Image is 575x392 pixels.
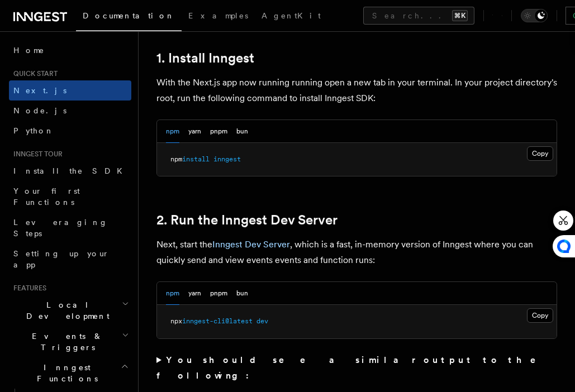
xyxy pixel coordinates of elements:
[452,10,468,21] kbd: ⌘K
[527,146,553,161] button: Copy
[156,212,338,228] a: 2. Run the Inngest Dev Server
[9,161,131,181] a: Install the SDK
[9,331,122,353] span: Events & Triggers
[210,120,227,143] button: pnpm
[13,218,108,238] span: Leveraging Steps
[521,9,548,22] button: Toggle dark mode
[13,126,54,135] span: Python
[9,40,131,60] a: Home
[188,120,201,143] button: yarn
[13,45,45,56] span: Home
[9,295,131,326] button: Local Development
[188,11,248,20] span: Examples
[156,352,557,384] summary: You should see a similar output to the following:
[166,120,179,143] button: npm
[13,166,129,175] span: Install the SDK
[156,237,557,268] p: Next, start the , which is a fast, in-memory version of Inngest where you can quickly send and vi...
[170,155,182,163] span: npm
[13,249,110,269] span: Setting up your app
[262,11,321,20] span: AgentKit
[236,120,248,143] button: bun
[170,317,182,325] span: npx
[9,243,131,275] a: Setting up your app
[9,362,121,384] span: Inngest Functions
[13,106,66,115] span: Node.js
[256,317,268,325] span: dev
[9,181,131,212] a: Your first Functions
[210,282,227,305] button: pnpm
[76,3,182,31] a: Documentation
[9,284,46,293] span: Features
[9,80,131,101] a: Next.js
[156,75,557,106] p: With the Next.js app now running running open a new tab in your terminal. In your project directo...
[182,155,210,163] span: install
[156,355,552,381] strong: You should see a similar output to the following:
[9,212,131,243] a: Leveraging Steps
[13,86,66,95] span: Next.js
[255,3,327,30] a: AgentKit
[213,155,241,163] span: inngest
[182,317,253,325] span: inngest-cli@latest
[9,357,131,389] button: Inngest Functions
[527,308,553,323] button: Copy
[363,7,474,25] button: Search...⌘K
[188,282,201,305] button: yarn
[9,121,131,141] a: Python
[83,11,175,20] span: Documentation
[236,282,248,305] button: bun
[9,326,131,357] button: Events & Triggers
[9,150,63,159] span: Inngest tour
[182,3,255,30] a: Examples
[166,282,179,305] button: npm
[9,69,58,78] span: Quick start
[9,299,122,322] span: Local Development
[9,101,131,121] a: Node.js
[156,50,254,66] a: 1. Install Inngest
[13,187,80,207] span: Your first Functions
[212,239,290,250] a: Inngest Dev Server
